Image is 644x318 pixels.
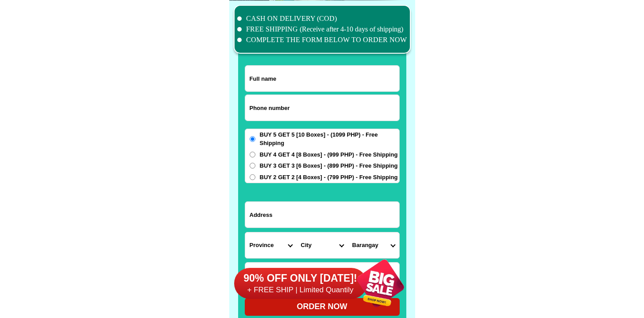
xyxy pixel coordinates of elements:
input: BUY 2 GET 2 [4 Boxes] - (799 PHP) - Free Shipping [250,174,255,180]
input: BUY 4 GET 4 [8 Boxes] - (999 PHP) - Free Shipping [250,152,255,157]
span: BUY 3 GET 3 [6 Boxes] - (899 PHP) - Free Shipping [260,161,398,170]
input: BUY 5 GET 5 [10 Boxes] - (1099 PHP) - Free Shipping [250,136,255,142]
select: Select province [245,232,297,258]
span: BUY 4 GET 4 [8 Boxes] - (999 PHP) - Free Shipping [260,150,398,159]
input: Input address [245,202,399,228]
span: BUY 2 GET 2 [4 Boxes] - (799 PHP) - Free Shipping [260,173,398,182]
input: Input phone_number [245,95,399,121]
input: Input full_name [245,66,399,91]
select: Select commune [348,232,399,258]
li: COMPLETE THE FORM BELOW TO ORDER NOW [237,35,407,45]
span: BUY 5 GET 5 [10 Boxes] - (1099 PHP) - Free Shipping [260,130,399,148]
select: Select district [297,232,348,258]
h6: + FREE SHIP | Limited Quantily [234,285,367,295]
input: BUY 3 GET 3 [6 Boxes] - (899 PHP) - Free Shipping [250,163,255,169]
li: FREE SHIPPING (Receive after 4-10 days of shipping) [237,24,407,35]
h6: 90% OFF ONLY [DATE]! [234,272,367,285]
li: CASH ON DELIVERY (COD) [237,13,407,24]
